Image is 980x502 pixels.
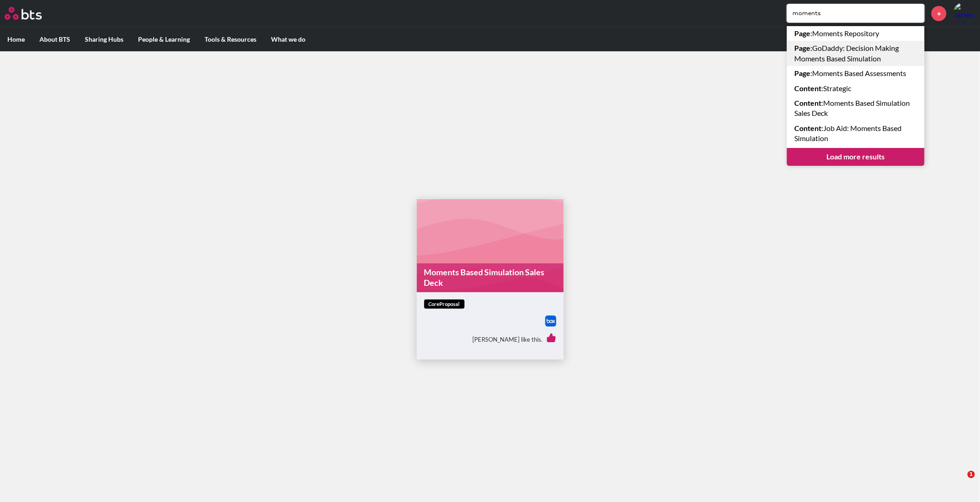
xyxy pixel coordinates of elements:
label: People & Learning [131,27,197,51]
a: Load more results [787,148,925,165]
a: Download file from Box [545,316,556,327]
label: What we do [264,27,313,51]
a: Profile [953,2,975,24]
img: Box logo [545,316,556,327]
strong: Page [794,29,810,38]
strong: Content [794,98,821,107]
a: Page:Moments Based Assessments [787,66,925,81]
a: + [931,6,947,21]
strong: Page [794,69,810,77]
label: Tools & Resources [197,27,264,51]
label: About BTS [32,27,78,51]
iframe: Intercom live chat [949,471,971,493]
a: Page:GoDaddy: Decision Making Moments Based Simulation [787,41,925,66]
a: Content:Strategic [787,81,925,96]
strong: Content [794,124,821,132]
a: Page:Moments Repository [787,26,925,41]
label: Sharing Hubs [78,27,131,51]
span: coreProposal [424,300,465,309]
a: Content:Job Aid: Moments Based Simulation [787,121,925,146]
div: [PERSON_NAME] like this. [424,327,556,352]
a: Content:Moments Based Simulation Sales Deck [787,96,925,121]
a: Go home [5,7,59,20]
a: Moments Based Simulation Sales Deck [417,263,564,292]
span: 1 [968,471,975,478]
img: James Blaker [953,2,975,24]
strong: Content [794,84,821,93]
strong: Page [794,44,810,52]
img: BTS Logo [5,7,42,20]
